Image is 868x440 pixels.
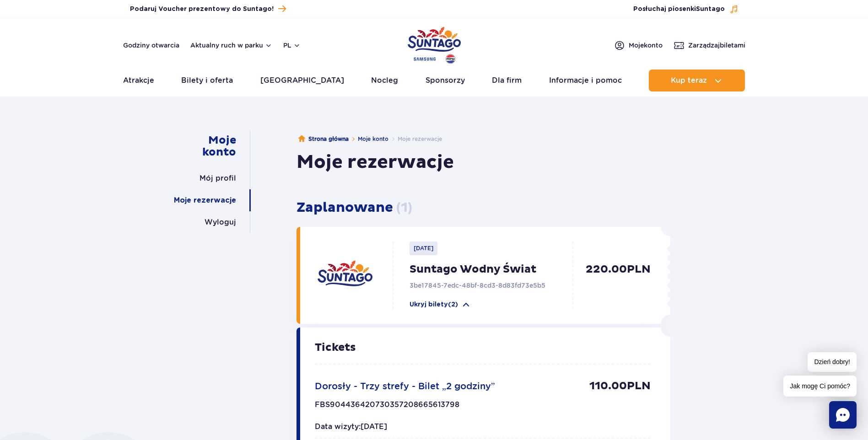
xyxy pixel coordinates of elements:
p: Tickets [315,342,651,353]
a: Informacje i pomoc [549,70,622,91]
a: Sponsorzy [426,70,465,91]
a: Moje konto [358,135,388,142]
p: 110.00 PLN [589,379,651,393]
li: Moje rezerwacje [388,134,442,144]
span: Zarządzaj biletami [688,41,745,50]
span: Jak mogę Ci pomóc? [783,376,857,397]
span: Dorosły - Trzy strefy - Bilet „2 godziny” [315,381,495,392]
a: Atrakcje [123,70,154,91]
button: pl [283,41,301,50]
button: Posłuchaj piosenkiSuntago [633,5,739,14]
a: Mojekonto [614,40,663,51]
a: Strona główna [298,134,349,144]
p: FBS904436420730357208665613798 [315,400,459,415]
span: Posłuchaj piosenki [633,5,725,14]
p: Suntago Wodny Świat [410,263,578,276]
h1: Moje rezerwacje [297,151,454,174]
p: 3be17845-7edc-48bf-8cd3-8d83fd73e5b5 [410,281,578,290]
button: Ukryj bilety(2) [410,300,471,309]
span: Suntago [696,6,725,12]
p: [DATE] [410,241,437,255]
a: Mój profil [199,167,236,189]
span: ( 1 ) [396,199,412,216]
a: Zarządzajbiletami [674,40,745,51]
a: Godziny otwarcia [123,41,179,50]
span: Dzień dobry! [808,352,857,372]
a: Moje rezerwacje [174,189,236,211]
button: Kup teraz [649,70,745,91]
a: Moje konto [177,131,236,162]
p: 220.00 PLN [578,263,651,309]
span: Data wizyty: [DATE] [315,422,387,431]
img: suntago [318,249,372,304]
a: Wyloguj [205,211,236,233]
p: Ukryj bilety (2) [410,300,458,309]
a: Bilety i oferta [181,70,233,91]
a: Park of Poland [408,23,461,65]
a: Dla firm [492,70,522,91]
span: Moje konto [629,41,663,50]
span: Kup teraz [671,76,707,85]
a: [GEOGRAPHIC_DATA] [260,70,344,91]
div: Chat [829,401,857,429]
span: Podaruj Voucher prezentowy do Suntago! [130,5,274,14]
button: Aktualny ruch w parku [190,42,272,49]
a: Nocleg [371,70,398,91]
a: Podaruj Voucher prezentowy do Suntago! [130,3,286,15]
h3: Zaplanowane [297,199,670,216]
